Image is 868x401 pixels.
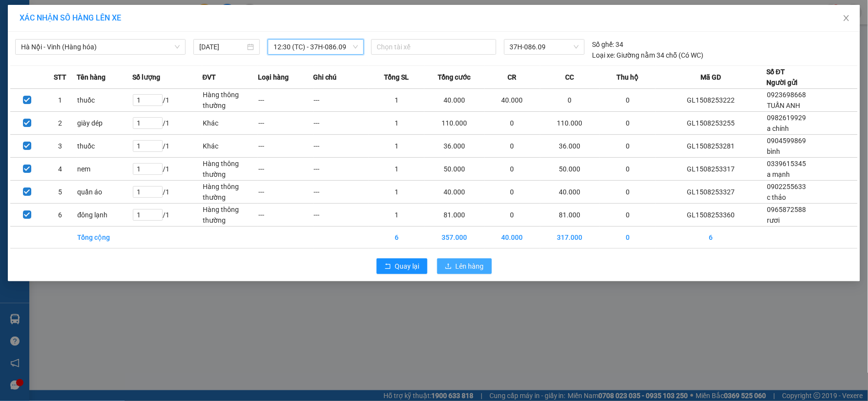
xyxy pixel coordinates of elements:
td: 1 [369,181,424,204]
td: 5 [43,181,77,204]
span: rươi [767,216,780,224]
span: 12:30 (TC) - 37H-086.09 [274,40,358,54]
td: --- [258,112,314,135]
td: 40.000 [485,227,540,249]
span: Hà Nội - Vinh (Hàng hóa) [21,40,180,54]
span: TUẤN ANH [767,102,800,109]
td: 6 [43,204,77,227]
span: Tổng SL [384,72,409,83]
span: 0339615345 [767,160,806,168]
td: 0 [540,89,600,112]
td: 36.000 [540,135,600,158]
td: --- [258,89,314,112]
span: rollback [384,263,391,271]
span: Loại xe: [593,50,615,61]
span: 0904599869 [767,137,806,145]
td: Hàng thông thường [202,181,258,204]
td: --- [314,204,369,227]
td: 110.000 [540,112,600,135]
td: / 1 [132,89,202,112]
td: 110.000 [424,112,485,135]
td: Hàng thông thường [202,158,258,181]
td: 0 [485,158,540,181]
td: thuốc [77,89,132,112]
span: 0965872588 [767,206,806,213]
span: a chính [767,125,789,132]
td: --- [314,89,369,112]
div: Số ĐT Người gửi [766,66,798,88]
td: Hàng thông thường [202,204,258,227]
td: --- [314,135,369,158]
span: 37H-086.09 [510,40,579,54]
td: 357.000 [424,227,485,249]
td: --- [258,181,314,204]
span: Ghi chú [314,72,337,83]
span: Lên hàng [456,261,484,272]
td: / 1 [132,158,202,181]
span: c thảo [767,193,786,201]
td: --- [314,158,369,181]
span: close [843,14,850,22]
span: Quay lại [395,261,420,272]
td: 0 [600,181,656,204]
td: --- [258,158,314,181]
td: 0 [600,112,656,135]
td: 36.000 [424,135,485,158]
td: --- [258,204,314,227]
span: Tổng cước [438,72,470,83]
td: 0 [600,204,656,227]
td: Hàng thông thường [202,89,258,112]
td: nem [77,158,132,181]
td: 0 [600,135,656,158]
td: 1 [369,204,424,227]
td: 3 [43,135,77,158]
span: 0982619929 [767,114,806,122]
button: uploadLên hàng [437,258,492,274]
span: Số lượng [132,72,160,83]
td: đông lạnh [77,204,132,227]
td: 1 [43,89,77,112]
span: 0902255633 [767,183,806,190]
td: 1 [369,135,424,158]
span: Loại hàng [258,72,289,83]
td: GL1508253327 [656,181,766,204]
td: giày dép [77,112,132,135]
td: Khác [202,112,258,135]
td: GL1508253360 [656,204,766,227]
td: / 1 [132,135,202,158]
td: GL1508253222 [656,89,766,112]
td: 0 [600,89,656,112]
td: thuốc [77,135,132,158]
td: 1 [369,112,424,135]
td: / 1 [132,181,202,204]
td: Khác [202,135,258,158]
td: 1 [369,158,424,181]
td: 81.000 [540,204,600,227]
td: --- [258,135,314,158]
td: 81.000 [424,204,485,227]
td: 317.000 [540,227,600,249]
span: STT [54,72,66,83]
td: Tổng cộng [77,227,132,249]
span: XÁC NHẬN SỐ HÀNG LÊN XE [20,13,121,22]
td: --- [314,112,369,135]
td: 2 [43,112,77,135]
span: ĐVT [202,72,216,83]
td: 0 [485,181,540,204]
td: quần áo [77,181,132,204]
td: 0 [600,158,656,181]
td: GL1508253281 [656,135,766,158]
button: Close [833,5,860,32]
button: rollbackQuay lại [377,258,427,274]
td: 40.000 [540,181,600,204]
span: Số ghế: [593,39,614,50]
span: 0923698668 [767,91,806,99]
td: 6 [369,227,424,249]
td: GL1508253317 [656,158,766,181]
td: 50.000 [424,158,485,181]
td: 0 [485,204,540,227]
td: / 1 [132,204,202,227]
td: 6 [656,227,766,249]
td: GL1508253255 [656,112,766,135]
span: Mã GD [700,72,721,83]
